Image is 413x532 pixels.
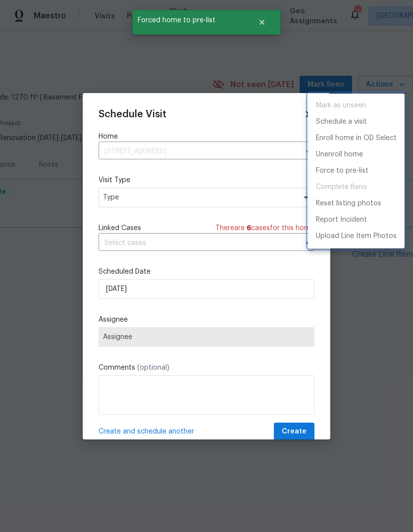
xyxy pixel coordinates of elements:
[316,117,367,127] p: Schedule a visit
[316,215,367,225] p: Report Incident
[316,133,397,144] p: Enroll home in OD Select
[316,149,363,160] p: Unenroll home
[316,166,368,176] p: Force to pre-list
[316,198,381,209] p: Reset listing photos
[308,179,405,195] span: Project is already completed
[316,231,397,242] p: Upload Line Item Photos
